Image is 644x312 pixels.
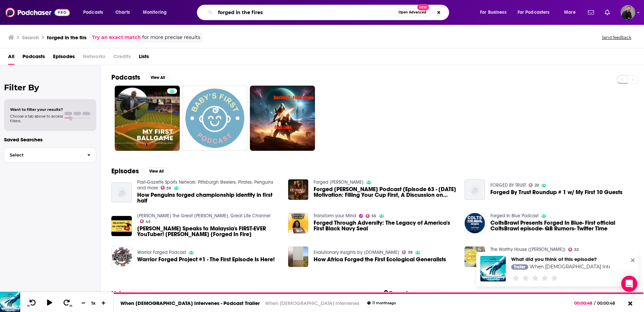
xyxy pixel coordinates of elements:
[143,8,167,17] span: Monitoring
[383,289,411,298] h2: Brands
[4,153,82,157] span: Select
[113,51,131,65] span: Credits
[137,257,275,262] a: Warrior Forged Project #1 - The First Episode Is Here!
[465,179,485,200] img: Forged By Trust Roundup # 1 w/ My First 10 Guests
[4,136,96,143] p: Saved Searches
[137,192,280,204] a: How Penguins forged championship identity in first half
[47,34,87,41] h3: forged in the firs
[574,248,579,251] span: 52
[8,51,14,65] a: All
[137,226,280,237] a: Joey Speaks to Malaysia's FIRST-EVER YouTuber! Ray Mak [Forged In Fire]
[138,7,175,18] button: open menu
[111,167,168,175] a: EpisodesView All
[480,256,506,281] img: When God Intervenes - Podcast Trailer
[490,189,623,195] a: Forged By Trust Roundup # 1 w/ My First 10 Guests
[115,8,130,17] span: Charts
[161,186,171,190] a: 59
[594,301,595,306] span: /
[22,34,39,41] h3: Search
[5,6,70,19] img: Podchaser - Follow, Share and Rate Podcasts
[27,305,30,307] span: 10
[585,7,597,18] a: Show notifications dropdown
[490,213,539,219] a: Forged In Blue Podcast
[88,300,99,306] div: 1 x
[372,215,376,218] span: 55
[111,247,132,267] img: Warrior Forged Project #1 - The First Episode Is Here!
[568,248,579,252] a: 52
[120,300,260,306] a: When [DEMOGRAPHIC_DATA] Intervenes - Podcast Trailer
[490,182,526,188] a: FORGED BY TRUST
[408,251,413,254] span: 38
[475,7,515,18] button: open menu
[621,276,637,292] div: Open Intercom Messenger
[111,73,140,82] h2: Podcasts
[621,5,635,20] button: Show profile menu
[564,8,576,17] span: More
[139,51,149,65] span: Lists
[518,8,550,17] span: For Podcasters
[600,35,633,40] button: Send feedback
[265,300,359,306] a: When [DEMOGRAPHIC_DATA] Intervenes
[10,114,63,123] span: Choose a tab above to access filters.
[4,83,96,92] h2: Filter By
[215,7,395,18] input: Search podcasts, credits, & more...
[490,220,633,231] a: ColtsBrawl Presents Forged In Blue- First official ColtsBrawl episode- QB Rumors- Twitter Time
[92,34,141,41] a: Try an exact match
[78,7,112,18] button: open menu
[111,289,124,298] h2: Lists
[140,219,151,223] a: 45
[111,289,154,298] a: ListsView All
[395,8,429,16] button: Open AdvancedNew
[26,299,39,307] button: 10
[414,290,442,298] button: Unlock
[314,257,446,262] span: How Africa Forged the First Ecological Generalists
[111,216,132,236] a: Joey Speaks to Malaysia's FIRST-EVER YouTuber! Ray Mak [Forged In Fire]
[490,247,566,252] a: The Worthy House (Charles Haywood)
[529,183,539,187] a: 22
[203,5,455,20] div: Search podcasts, credits, & more...
[621,5,635,20] span: Logged in as apdrasen
[402,250,413,254] a: 38
[314,179,364,185] a: Forged Ingold
[111,167,139,175] h2: Episodes
[314,250,399,255] a: Evolutionary Insights by Anthropology.net
[480,8,506,17] span: For Business
[511,256,610,262] div: What did you think of this episode?
[53,51,75,65] span: Episodes
[621,5,635,20] img: User Profile
[111,73,170,82] a: PodcastsView All
[514,265,525,269] span: Trailer
[314,186,457,198] a: Forged Ingold Podcast (Episode 63 - Monday Motivation: Filling Your Cup First, A Discussion on Ge...
[166,187,171,190] span: 59
[4,147,96,163] button: Select
[314,186,457,198] span: Forged [PERSON_NAME] Podcast (Episode 63 - [DATE] Motivation: Filling Your Cup First, A Discussio...
[22,51,45,65] a: Podcasts
[417,4,429,10] span: New
[83,8,103,17] span: Podcasts
[137,213,270,219] a: Joey Yap's The Great Feng Shui, Great Life Channel
[61,299,73,307] button: 30
[69,305,72,307] span: 30
[366,214,376,218] a: 55
[137,226,280,237] span: [PERSON_NAME] Speaks to Malaysia's FIRST-EVER YouTuber! [PERSON_NAME] [Forged In Fire]
[595,301,622,306] span: 00:00:48
[129,290,154,298] button: View All
[314,213,356,219] a: Transform your Mind
[513,7,559,18] button: open menu
[142,34,200,41] span: for more precise results
[288,247,309,267] img: How Africa Forged the First Ecological Generalists
[465,247,485,267] img: Conquerors: How Portugal Forged the First Global Empire (Roger Crowley)
[111,182,132,203] img: How Penguins forged championship identity in first half
[146,220,151,223] span: 45
[288,179,309,200] a: Forged Ingold Podcast (Episode 63 - Monday Motivation: Filling Your Cup First, A Discussion on Ge...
